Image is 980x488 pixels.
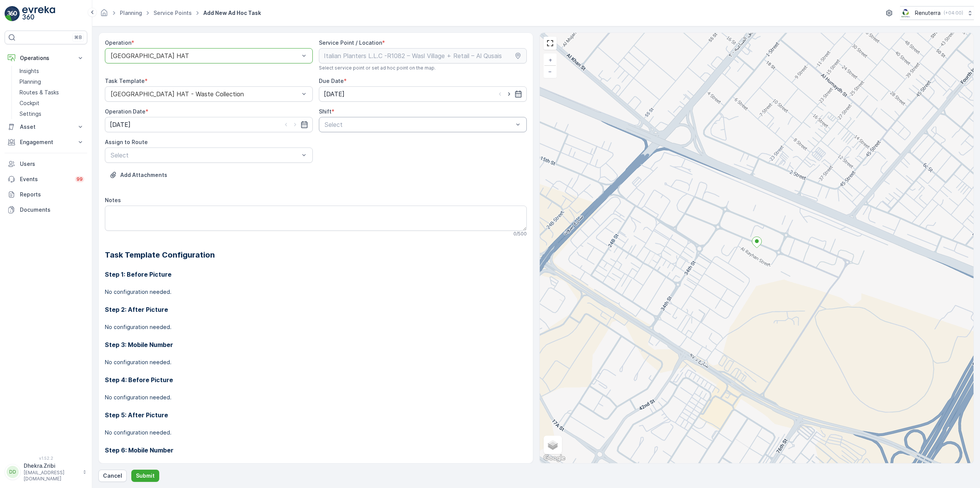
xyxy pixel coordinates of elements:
[105,39,131,46] label: Operation
[105,249,527,261] h2: Task Template Configuration
[105,446,527,455] h3: Step 6: Mobile Number
[202,9,263,17] span: Add New Ad Hoc Task
[136,472,155,480] p: Submit
[16,66,87,76] a: Insights
[548,68,552,75] span: −
[105,429,527,436] p: No configuration needed.
[544,436,561,453] a: Layers
[542,453,567,463] a: Open this area in Google Maps (opens a new window)
[5,202,87,217] a: Documents
[20,206,84,214] p: Documents
[105,169,172,181] button: Upload File
[105,78,145,84] label: Task Template
[20,123,72,131] p: Asset
[544,54,556,66] a: Zoom In
[131,470,159,482] button: Submit
[24,470,79,482] p: [EMAIL_ADDRESS][DOMAIN_NAME]
[319,39,382,46] label: Service Point / Location
[20,110,41,118] p: Settings
[105,197,121,203] label: Notes
[20,67,39,75] p: Insights
[544,66,556,77] a: Zoom Out
[105,358,527,366] p: No configuration needed.
[105,288,527,296] p: No configuration needed.
[16,76,87,87] a: Planning
[105,323,527,331] p: No configuration needed.
[944,10,963,16] p: ( +04:00 )
[105,117,313,132] input: dd/mm/yyyy
[20,54,72,62] p: Operations
[5,135,87,150] button: Engagement
[5,50,87,66] button: Operations
[5,172,87,187] a: Events99
[120,171,167,179] p: Add Attachments
[20,99,39,107] p: Cockpit
[325,120,513,129] p: Select
[319,86,527,102] input: dd/mm/yyyy
[549,57,552,63] span: +
[20,89,59,96] p: Routes & Tasks
[319,48,527,63] input: Italian Planters L.L.C -R1082 – Wasl Village + Retail – Al Qusais
[900,6,974,20] button: Renuterra(+04:00)
[16,109,87,119] a: Settings
[105,375,527,384] h3: Step 4: Before Picture
[5,462,87,482] button: DDDhekra.Zribi[EMAIL_ADDRESS][DOMAIN_NAME]
[5,119,87,135] button: Asset
[22,6,55,21] img: logo_light-DOdMpM7g.png
[105,410,527,420] h3: Step 5: After Picture
[319,78,344,84] label: Due Date
[24,462,79,470] p: Dhekra.Zribi
[513,231,527,237] p: 0 / 500
[120,10,142,16] a: Planning
[7,466,19,478] div: DD
[20,160,84,168] p: Users
[105,139,148,145] label: Assign to Route
[105,340,527,349] h3: Step 3: Mobile Number
[103,472,122,480] p: Cancel
[5,456,87,460] span: v 1.52.2
[16,87,87,98] a: Routes & Tasks
[105,394,527,401] p: No configuration needed.
[105,108,145,115] label: Operation Date
[900,9,912,17] img: Screenshot_2024-07-26_at_13.33.01.png
[98,470,127,482] button: Cancel
[5,156,87,172] a: Users
[16,98,87,109] a: Cockpit
[77,176,83,182] p: 99
[105,305,527,314] h3: Step 2: After Picture
[319,65,436,71] span: Select service point or set ad hoc point on the map.
[915,9,941,17] p: Renuterra
[105,270,527,279] h3: Step 1: Before Picture
[154,10,192,16] a: Service Points
[319,108,332,115] label: Shift
[5,6,20,21] img: logo
[74,34,82,41] p: ⌘B
[100,11,108,18] a: Homepage
[20,138,72,146] p: Engagement
[542,453,567,463] img: Google
[5,187,87,202] a: Reports
[20,78,41,86] p: Planning
[20,191,84,198] p: Reports
[20,175,70,183] p: Events
[111,151,299,160] p: Select
[544,37,556,49] a: View Fullscreen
